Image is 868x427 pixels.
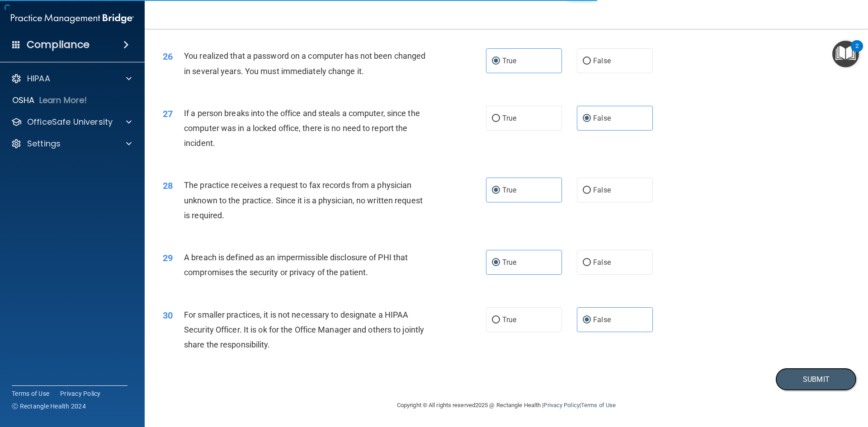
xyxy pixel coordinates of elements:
[502,186,516,194] span: True
[543,402,579,408] a: Privacy Policy
[11,117,132,127] a: OfficeSafe University
[184,108,420,148] span: If a person breaks into the office and steals a computer, since the computer was in a locked offi...
[11,73,132,84] a: HIPAA
[27,138,61,149] p: Settings
[492,58,500,65] input: True
[502,258,516,267] span: True
[492,187,500,194] input: True
[593,114,611,122] span: False
[492,115,500,122] input: True
[11,9,134,28] img: PMB logo
[12,402,86,411] span: Ⓒ Rectangle Health 2024
[163,108,173,119] span: 27
[341,391,671,420] div: Copyright © All rights reserved 2025 @ Rectangle Health | |
[60,389,101,398] a: Privacy Policy
[11,138,132,149] a: Settings
[163,310,173,321] span: 30
[502,315,516,324] span: True
[163,51,173,62] span: 26
[502,56,516,65] span: True
[163,180,173,191] span: 28
[583,187,591,194] input: False
[855,46,859,58] div: 2
[583,259,591,266] input: False
[492,317,500,324] input: True
[184,51,425,75] span: You realized that a password on a computer has not been changed in several years. You must immedi...
[184,253,408,277] span: A breach is defined as an impermissible disclosure of PHI that compromises the security or privac...
[581,402,616,408] a: Terms of Use
[583,115,591,122] input: False
[163,253,173,263] span: 29
[775,368,857,391] button: Submit
[583,317,591,324] input: False
[12,389,49,398] a: Terms of Use
[502,114,516,122] span: True
[27,73,50,84] p: HIPAA
[184,180,423,220] span: The practice receives a request to fax records from a physician unknown to the practice. Since it...
[583,58,591,65] input: False
[27,117,113,127] p: OfficeSafe University
[184,310,424,349] span: For smaller practices, it is not necessary to designate a HIPAA Security Officer. It is ok for th...
[39,95,87,106] p: Learn More!
[492,259,500,266] input: True
[27,38,90,51] h4: Compliance
[593,315,611,324] span: False
[12,95,35,106] p: OSHA
[832,41,859,67] button: Open Resource Center, 2 new notifications
[593,56,611,65] span: False
[593,258,611,267] span: False
[593,186,611,194] span: False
